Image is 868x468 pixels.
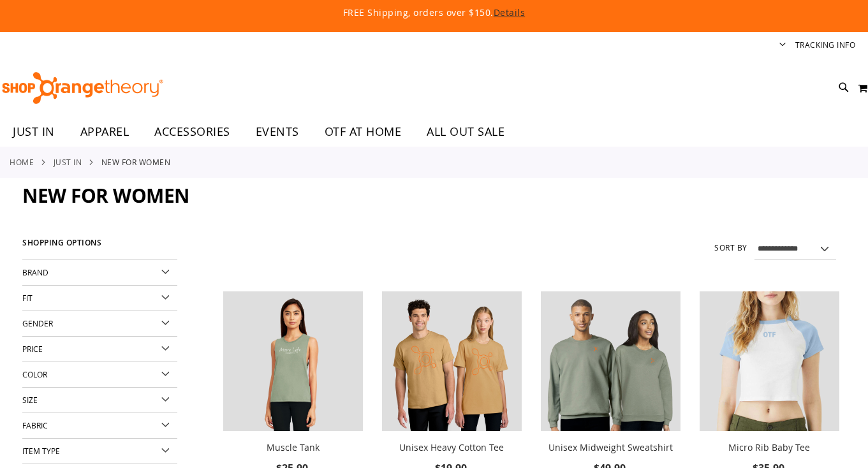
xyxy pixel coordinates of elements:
[13,117,55,146] span: JUST IN
[399,441,504,453] a: Unisex Heavy Cotton Tee
[382,291,522,434] a: Unisex Heavy Cotton Tee
[68,117,142,147] a: APPAREL
[22,395,38,405] span: Size
[700,291,839,431] img: Micro Rib Baby Tee
[22,388,177,413] div: Size
[700,291,839,434] a: Micro Rib Baby Tee
[22,182,189,208] span: New for Women
[22,267,48,277] span: Brand
[22,337,177,362] div: Price
[22,344,43,354] span: Price
[22,369,47,379] span: Color
[22,420,48,430] span: Fabric
[427,117,504,146] span: ALL OUT SALE
[101,156,171,168] strong: New for Women
[22,311,177,337] div: Gender
[22,293,33,303] span: Fit
[779,40,786,52] button: Account menu
[22,318,53,328] span: Gender
[382,291,522,431] img: Unisex Heavy Cotton Tee
[494,6,526,18] a: Details
[22,439,177,464] div: Item Type
[223,291,363,431] img: Muscle Tank
[714,242,747,253] label: Sort By
[325,117,402,146] span: OTF AT HOME
[541,291,680,434] a: Unisex Midweight Sweatshirt
[267,441,320,453] a: Muscle Tank
[414,117,517,147] a: ALL OUT SALE
[154,117,230,146] span: ACCESSORIES
[22,233,177,260] strong: Shopping Options
[728,441,810,453] a: Micro Rib Baby Tee
[243,117,312,147] a: EVENTS
[223,291,363,434] a: Muscle Tank
[10,156,34,168] a: Home
[22,413,177,439] div: Fabric
[22,286,177,311] div: Fit
[22,446,60,456] span: Item Type
[312,117,415,147] a: OTF AT HOME
[541,291,680,431] img: Unisex Midweight Sweatshirt
[54,156,82,168] a: JUST IN
[548,441,673,453] a: Unisex Midweight Sweatshirt
[22,260,177,286] div: Brand
[22,362,177,388] div: Color
[795,40,856,50] a: Tracking Info
[142,117,243,147] a: ACCESSORIES
[256,117,299,146] span: EVENTS
[80,117,129,146] span: APPAREL
[51,6,816,19] p: FREE Shipping, orders over $150.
